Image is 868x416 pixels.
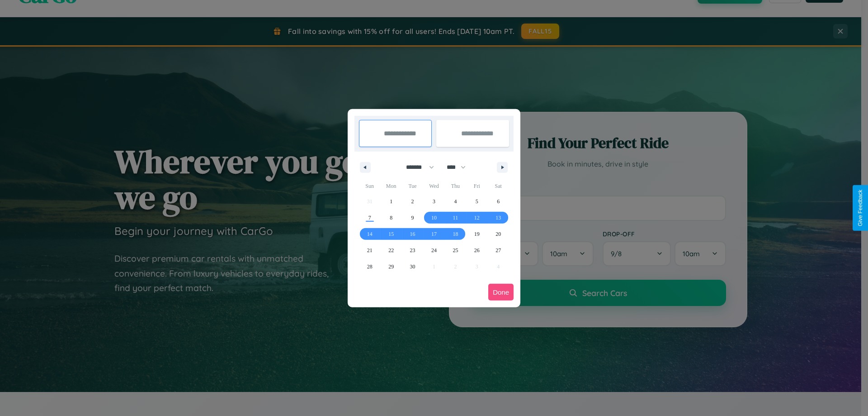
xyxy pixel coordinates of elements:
[466,210,487,226] button: 12
[445,193,466,210] button: 4
[367,258,373,275] span: 28
[488,210,509,226] button: 13
[359,258,380,275] button: 28
[488,242,509,258] button: 27
[423,179,444,193] span: Wed
[474,210,480,226] span: 12
[388,226,394,242] span: 15
[410,258,415,275] span: 30
[431,210,437,226] span: 10
[423,193,444,210] button: 3
[402,258,423,275] button: 30
[411,210,414,226] span: 9
[488,179,509,193] span: Sat
[466,179,487,193] span: Fri
[423,242,444,258] button: 24
[495,226,501,242] span: 20
[466,226,487,242] button: 19
[410,226,415,242] span: 16
[495,242,501,258] span: 27
[359,179,380,193] span: Sun
[380,242,401,258] button: 22
[402,179,423,193] span: Tue
[445,210,466,226] button: 11
[423,226,444,242] button: 17
[402,242,423,258] button: 23
[431,242,437,258] span: 24
[495,210,501,226] span: 13
[433,193,435,210] span: 3
[390,210,392,226] span: 8
[488,193,509,210] button: 6
[488,226,509,242] button: 20
[359,210,380,226] button: 7
[402,193,423,210] button: 2
[367,226,373,242] span: 14
[431,226,437,242] span: 17
[388,258,394,275] span: 29
[476,193,478,210] span: 5
[466,242,487,258] button: 26
[445,179,466,193] span: Thu
[380,193,401,210] button: 1
[368,210,371,226] span: 7
[445,226,466,242] button: 18
[410,242,415,258] span: 23
[474,242,480,258] span: 26
[453,210,458,226] span: 11
[359,226,380,242] button: 14
[367,242,373,258] span: 21
[359,242,380,258] button: 21
[453,226,458,242] span: 18
[474,226,480,242] span: 19
[445,242,466,258] button: 25
[402,226,423,242] button: 16
[466,193,487,210] button: 5
[380,258,401,275] button: 29
[453,242,458,258] span: 25
[380,226,401,242] button: 15
[402,210,423,226] button: 9
[380,179,401,193] span: Mon
[488,284,514,301] button: Done
[411,193,414,210] span: 2
[857,190,863,226] div: Give Feedback
[380,210,401,226] button: 8
[390,193,392,210] span: 1
[454,193,457,210] span: 4
[497,193,500,210] span: 6
[388,242,394,258] span: 22
[423,210,444,226] button: 10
